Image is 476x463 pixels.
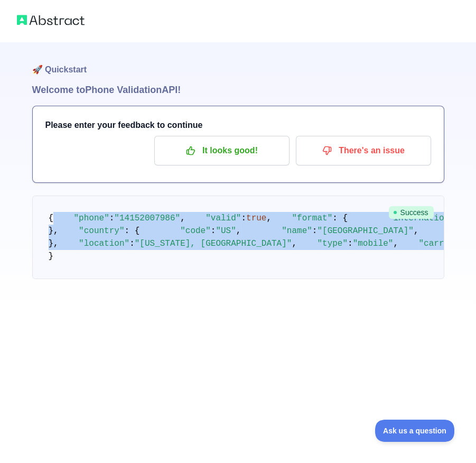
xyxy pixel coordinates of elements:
[348,239,353,248] span: :
[216,226,236,236] span: "US"
[125,226,140,236] span: : {
[45,119,431,132] h3: Please enter your feedback to continue
[375,420,455,442] iframe: Toggle Customer Support
[180,226,211,236] span: "code"
[266,214,272,223] span: ,
[211,226,216,236] span: :
[79,239,129,248] span: "location"
[17,13,85,27] img: Abstract logo
[389,206,434,219] span: Success
[206,214,241,223] span: "valid"
[332,214,348,223] span: : {
[32,42,444,82] h1: 🚀 Quickstart
[418,239,464,248] span: "carrier"
[393,239,398,248] span: ,
[317,239,348,248] span: "type"
[129,239,135,248] span: :
[32,82,444,97] h1: Welcome to Phone Validation API!
[246,214,266,223] span: true
[312,226,318,236] span: :
[353,239,394,248] span: "mobile"
[292,239,297,248] span: ,
[114,214,180,223] span: "14152007986"
[162,142,282,160] p: It looks good!
[304,142,423,160] p: There's an issue
[49,214,54,223] span: {
[292,214,332,223] span: "format"
[296,136,431,165] button: There's an issue
[74,214,109,223] span: "phone"
[241,214,246,223] span: :
[236,226,241,236] span: ,
[180,214,185,223] span: ,
[109,214,115,223] span: :
[414,226,419,236] span: ,
[282,226,312,236] span: "name"
[388,214,464,223] span: "international"
[135,239,292,248] span: "[US_STATE], [GEOGRAPHIC_DATA]"
[154,136,290,165] button: It looks good!
[317,226,413,236] span: "[GEOGRAPHIC_DATA]"
[79,226,124,236] span: "country"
